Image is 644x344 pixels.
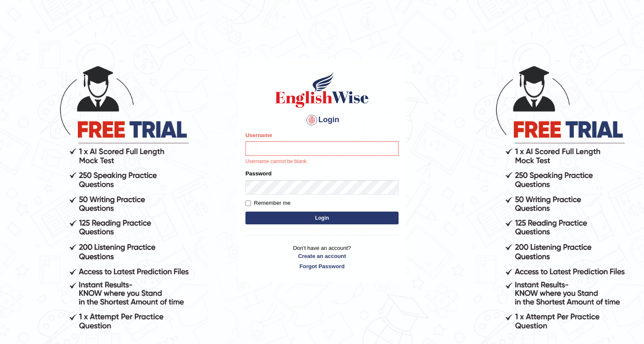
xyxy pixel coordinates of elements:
p: Don't have an account? [245,244,399,270]
label: Remember me [245,199,291,207]
a: Forgot Password [245,262,399,270]
p: Username cannot be blank. [245,158,399,166]
button: Login [245,212,399,224]
input: Remember me [245,201,251,206]
a: Create an account [245,252,399,260]
label: Username [245,131,272,139]
label: Password [245,169,271,178]
img: Logo of English Wise sign in for intelligent practice with AI [274,71,370,109]
h4: Login [245,113,399,127]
